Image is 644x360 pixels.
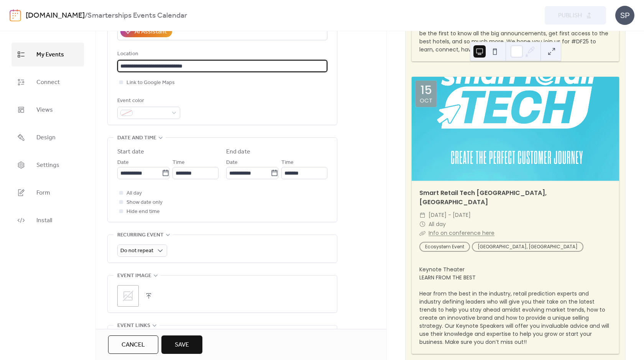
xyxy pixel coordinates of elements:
button: Save [161,335,202,354]
div: Start date [117,147,144,157]
span: Event image [117,271,151,281]
span: [DATE] - [DATE] [429,211,471,220]
a: Views [11,98,84,122]
a: Smart Retail Tech [GEOGRAPHIC_DATA], [GEOGRAPHIC_DATA] [419,188,547,206]
a: Install [11,208,84,232]
span: Date and time [117,134,156,143]
div: Event color [117,96,179,106]
span: Install [36,215,52,227]
span: My Events [36,49,64,61]
img: logo [10,9,21,21]
span: Date [226,158,238,167]
a: Connect [11,70,84,94]
span: Event links [117,321,150,330]
div: End date [226,147,250,157]
div: ​ [419,229,426,238]
div: Location [117,50,326,59]
span: Views [36,104,53,116]
a: Form [11,181,84,205]
a: Settings [11,153,84,177]
div: 15 [421,84,432,96]
button: AI Assistant [120,26,172,37]
div: ​ [419,211,426,220]
div: SP [615,6,634,25]
div: AI Assistant [135,27,167,36]
span: Do not repeat [120,246,153,256]
a: [DOMAIN_NAME] [26,8,85,23]
button: Cancel [108,335,158,354]
span: Time [281,158,294,167]
div: Oct [420,97,432,103]
span: Recurring event [117,231,164,240]
span: Design [36,132,56,144]
span: All day [127,189,142,198]
span: Date [117,158,129,167]
span: Connect [36,76,60,89]
a: My Events [11,43,84,66]
span: Hide end time [127,207,160,216]
span: Show date only [127,198,163,207]
b: / [85,8,87,23]
span: Link to Google Maps [127,78,175,88]
span: Settings [36,159,59,172]
a: Info on conference here [429,229,495,237]
b: Smarterships Events Calendar [87,8,187,23]
span: Cancel [122,340,145,350]
div: ​ [419,220,426,229]
div: Keynote Theater LEARN FROM THE BEST Hear from the best in the industry, retail prediction experts... [412,258,619,346]
span: Save [175,340,189,350]
div: ; [117,285,139,307]
span: Form [36,187,50,199]
span: Time [172,158,185,167]
a: Design [11,126,84,149]
span: All day [429,220,446,229]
